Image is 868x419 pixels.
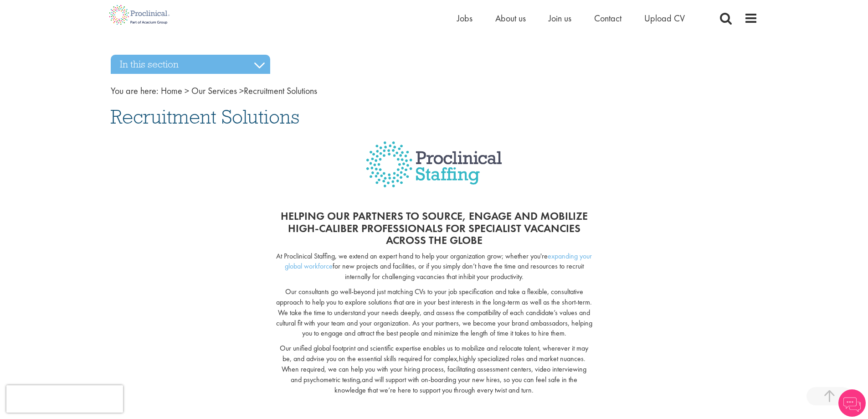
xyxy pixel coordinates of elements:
[276,287,592,339] p: Our consultants go well-beyond just matching CVs to your job specification and take a flexible, c...
[495,12,526,24] a: About us
[644,12,685,24] a: Upload CV
[276,251,592,283] p: At Proclinical Staffing, we extend an expert hand to help your organization grow; whether you're ...
[549,12,571,24] a: Join us
[838,389,866,417] img: Chatbot
[111,104,299,129] span: Recruitment Solutions
[285,251,592,271] a: expanding your global workforce
[366,141,502,201] img: Proclinical Staffing
[276,210,592,246] h2: Helping our partners to source, engage and mobilize high-caliber professionals for specialist vac...
[161,85,317,97] span: Recruitment Solutions
[457,12,473,24] a: Jobs
[276,343,592,395] p: Our unified global footprint and scientific expertise enables us to mobilize and relocate talent,...
[161,85,182,97] a: breadcrumb link to Home
[191,85,237,97] a: breadcrumb link to Our Services
[239,85,244,97] span: >
[6,385,123,413] iframe: reCAPTCHA
[111,55,270,74] h3: In this section
[185,85,189,97] span: >
[594,12,621,24] a: Contact
[111,85,159,97] span: You are here:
